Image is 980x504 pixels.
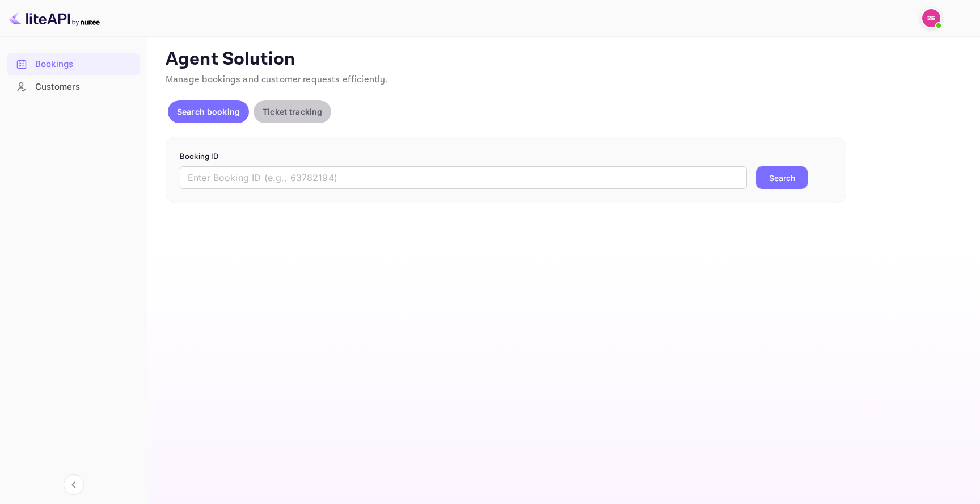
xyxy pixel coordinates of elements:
input: Enter Booking ID (e.g., 63782194) [180,166,747,189]
img: 213123 e231e321e [922,9,940,27]
a: Bookings [7,53,140,74]
a: Customers [7,76,140,97]
p: Agent Solution [166,48,960,71]
button: Collapse navigation [64,474,84,495]
img: LiteAPI logo [9,9,100,27]
div: Bookings [7,53,140,75]
p: Search booking [177,106,240,117]
span: Manage bookings and customer requests efficiently. [166,74,388,86]
div: Bookings [35,58,134,71]
button: Search [756,166,808,189]
div: Customers [35,81,134,94]
p: Ticket tracking [263,106,322,117]
div: Customers [7,76,140,98]
p: Booking ID [180,151,832,162]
